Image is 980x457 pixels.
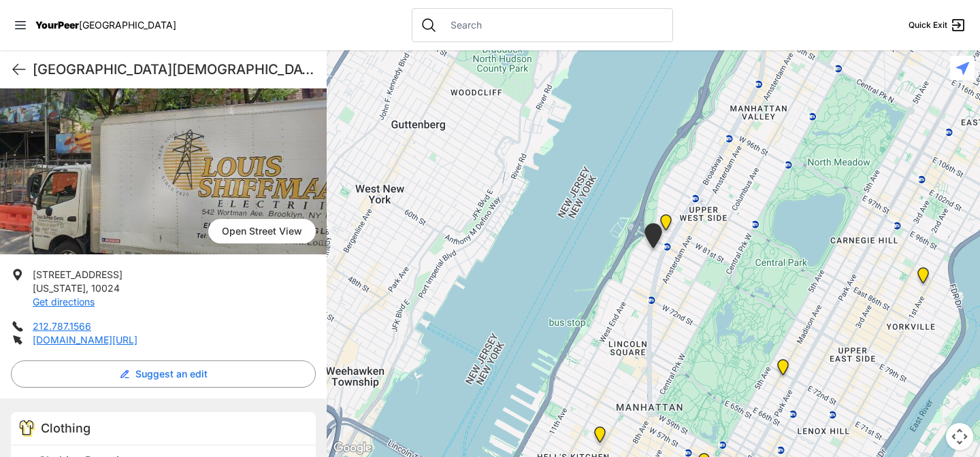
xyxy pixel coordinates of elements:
[91,282,120,294] span: 10024
[33,282,86,294] span: [US_STATE]
[909,17,966,33] a: Quick Exit
[657,214,674,236] div: Pathways Adult Drop-In Program
[909,20,947,31] span: Quick Exit
[35,19,79,31] span: YourPeer
[946,423,973,450] button: Map camera controls
[208,219,316,243] span: Open Street View
[330,439,375,457] img: Google
[79,19,176,31] span: [GEOGRAPHIC_DATA]
[86,282,88,294] span: ,
[41,421,91,435] span: Clothing
[33,334,137,345] a: [DOMAIN_NAME][URL]
[33,320,91,332] a: 212.787.1566
[35,21,176,29] a: YourPeer[GEOGRAPHIC_DATA]
[33,269,122,280] span: [STREET_ADDRESS]
[33,60,316,79] h1: [GEOGRAPHIC_DATA][DEMOGRAPHIC_DATA]
[915,267,932,289] div: Avenue Church
[11,360,316,388] button: Suggest an edit
[135,367,208,381] span: Suggest an edit
[330,439,375,457] a: Open this area in Google Maps (opens a new window)
[774,359,791,381] div: Manhattan
[591,426,608,448] div: 9th Avenue Drop-in Center
[33,296,95,307] a: Get directions
[442,18,664,32] input: Search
